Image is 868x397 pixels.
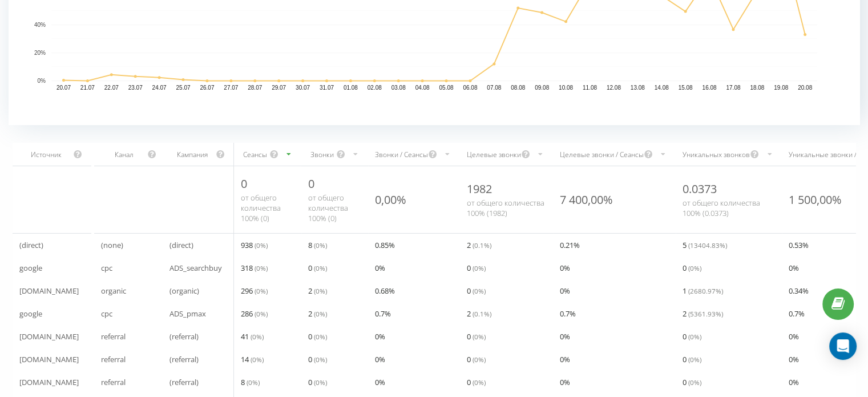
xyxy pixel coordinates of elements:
span: (referral) [169,375,199,389]
text: 15.08 [679,85,693,91]
span: 2 [467,238,491,252]
text: 03.08 [391,85,406,91]
span: ( 0 %) [688,332,701,341]
span: 0 [467,261,486,275]
span: от общего количества 100% ( 0 ) [308,193,348,223]
span: 0 % [789,330,799,343]
span: 0.85 % [375,238,395,252]
span: 0.7 % [560,307,576,320]
span: 41 [241,330,264,343]
text: 31.07 [320,85,334,91]
span: ( 0 %) [314,355,327,364]
span: 0 [467,352,486,366]
text: 20.08 [798,85,812,91]
span: (direct) [169,238,193,252]
span: от общего количества 100% ( 0 ) [241,193,281,223]
span: 2 [308,284,327,298]
text: 07.08 [487,85,501,91]
text: 19.08 [774,85,788,91]
span: 0 [683,375,701,389]
span: 0.21 % [560,238,580,252]
span: ( 0 %) [251,355,264,364]
div: Источник [19,150,73,159]
span: referral [101,375,126,389]
span: 0 % [789,352,799,366]
text: 12.08 [607,85,621,91]
span: 296 [241,284,268,298]
text: 01.08 [344,85,358,91]
text: 26.07 [200,85,214,91]
span: 0 % [560,375,570,389]
span: google [19,307,42,320]
span: 0 % [789,261,799,275]
div: Уникальных звонков [683,150,750,159]
span: 0 [241,176,247,191]
span: referral [101,330,126,343]
text: 10.08 [559,85,573,91]
span: ADS_searchbuy [169,261,222,275]
span: 0.34 % [789,284,809,298]
text: 29.07 [272,85,286,91]
span: ( 13404.83 %) [688,240,727,250]
text: 17.08 [726,85,740,91]
span: ( 0 %) [255,286,268,295]
span: ( 0 %) [473,286,486,295]
div: 0,00% [375,192,406,207]
span: от общего количества 100% ( 1982 ) [467,198,544,218]
span: 0 % [560,352,570,366]
span: 0.0373 [683,181,717,197]
div: Сеансы [241,150,269,159]
span: 0 [467,330,486,343]
span: (referral) [169,352,199,366]
span: ( 0 %) [314,309,327,318]
span: ( 0 %) [251,332,264,341]
span: 318 [241,261,268,275]
text: 06.08 [463,85,477,91]
div: 7 400,00% [560,192,613,207]
span: 0 [467,284,486,298]
span: 0 [308,352,327,366]
span: 0 % [375,330,385,343]
span: 1982 [467,181,492,197]
span: 0 [308,261,327,275]
span: ADS_pmax [169,307,206,320]
div: Звонки [308,150,336,159]
span: ( 0 %) [473,263,486,272]
text: 24.07 [152,85,167,91]
div: Целевые звонки [467,150,521,159]
span: cpc [101,261,112,275]
span: ( 0 %) [314,378,327,387]
span: ( 0 %) [247,378,260,387]
span: [DOMAIN_NAME] [19,284,79,298]
span: ( 0 %) [314,263,327,272]
span: 0 % [375,352,385,366]
span: 1 [683,284,723,298]
span: 2 [683,307,723,320]
text: 21.07 [80,85,95,91]
text: 20% [34,50,46,56]
span: organic [101,284,126,298]
span: [DOMAIN_NAME] [19,375,79,389]
span: 8 [241,375,260,389]
span: (referral) [169,330,199,343]
span: google [19,261,42,275]
span: 0 % [560,284,570,298]
span: ( 0 %) [688,378,701,387]
span: 0 [308,375,327,389]
span: 0 % [375,261,385,275]
text: 13.08 [631,85,645,91]
span: ( 0 %) [255,240,268,250]
span: 0.53 % [789,238,809,252]
span: ( 0 %) [473,332,486,341]
span: 14 [241,352,264,366]
span: referral [101,352,126,366]
text: 28.07 [248,85,262,91]
div: Open Intercom Messenger [829,332,857,360]
span: ( 0 %) [255,263,268,272]
span: 0 [467,375,486,389]
span: ( 0 %) [314,240,327,250]
text: 22.07 [104,85,119,91]
text: 04.08 [415,85,430,91]
span: 0 [683,330,701,343]
span: 0 % [560,261,570,275]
